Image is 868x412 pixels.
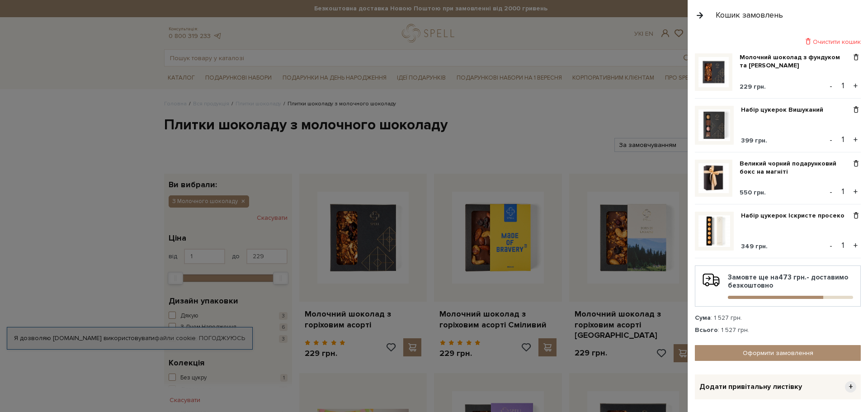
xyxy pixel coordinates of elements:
[698,109,730,141] img: Набір цукерок Вишуканий
[826,185,835,199] button: -
[850,239,861,252] button: +
[850,133,861,147] button: +
[716,10,783,20] div: Кошик замовлень
[850,79,861,93] button: +
[740,53,851,70] a: Молочний шоколад з фундуком та [PERSON_NAME]
[741,106,830,114] a: Набір цукерок Вишуканий
[699,382,802,392] span: Додати привітальну листівку
[695,326,718,334] strong: Всього
[845,381,856,393] span: +
[698,163,729,194] img: Великий чорний подарунковий бокс на магніті
[741,242,768,250] span: 349 грн.
[778,273,807,281] b: 473 грн.
[695,326,861,334] div: : 1 527 грн.
[695,314,711,322] strong: Сума
[850,185,861,199] button: +
[826,79,835,93] button: -
[740,83,766,90] span: 229 грн.
[695,314,861,322] div: : 1 527 грн.
[740,189,766,196] span: 550 грн.
[826,239,835,252] button: -
[741,212,851,220] a: Набір цукерок Іскристе просеко
[740,160,851,176] a: Великий чорний подарунковий бокс на магніті
[698,215,730,247] img: Набір цукерок Іскристе просеко
[741,137,767,144] span: 399 грн.
[695,38,861,46] div: Очистити кошик
[703,273,853,299] div: Замовте ще на - доставимо безкоштовно
[698,57,729,87] img: Молочний шоколад з фундуком та солоною карамеллю
[695,345,861,361] a: Оформити замовлення
[826,133,835,147] button: -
